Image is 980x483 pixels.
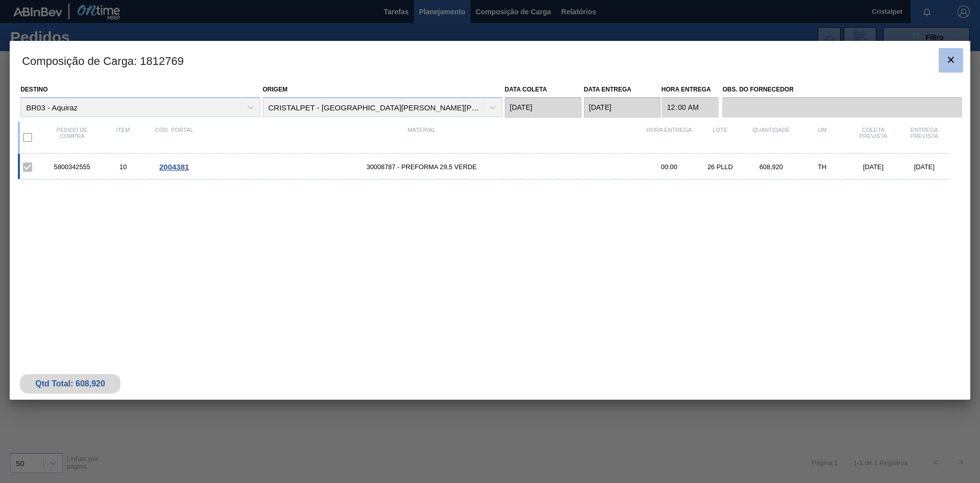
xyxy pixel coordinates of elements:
[46,163,97,171] div: 5800342555
[28,379,113,388] div: Qtd Total: 608,920
[797,163,848,171] div: TH
[722,82,962,97] label: Obs. do Fornecedor
[97,163,149,171] div: 10
[746,127,797,148] div: Quantidade
[584,86,631,93] label: Data entrega
[46,127,97,148] div: Pedido de compra
[505,86,547,93] label: Data coleta
[149,127,200,148] div: Cód. Portal
[20,86,47,93] label: Destino
[848,127,899,148] div: Coleta Prevista
[848,163,899,171] div: [DATE]
[505,97,581,118] input: dd/mm/yyyy
[746,163,797,171] div: 608,920
[661,82,719,97] label: Hora Entrega
[200,127,644,148] div: Material
[263,86,288,93] label: Origem
[899,163,950,171] div: [DATE]
[159,163,189,171] span: 2004381
[200,163,644,171] span: 30008787 - PREFORMA 29,5 VERDE
[695,163,746,171] div: 26 PLLD
[584,97,660,118] input: dd/mm/yyyy
[797,127,848,148] div: UM
[149,163,200,171] div: Ir para o Pedido
[10,41,970,80] h3: Composição de Carga : 1812769
[695,127,746,148] div: Lote
[97,127,149,148] div: Item
[644,163,695,171] div: 00:00
[644,127,695,148] div: Hora Entrega
[899,127,950,148] div: Entrega Prevista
